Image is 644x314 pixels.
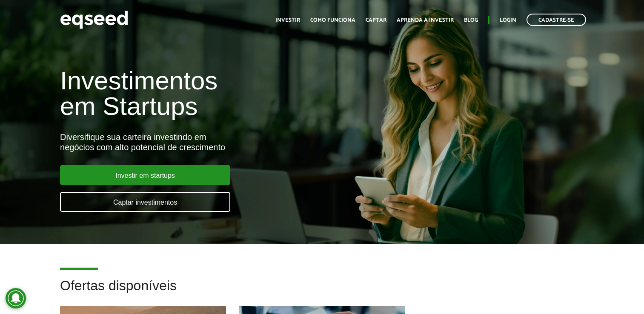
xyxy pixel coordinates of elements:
a: Cadastre-se [527,14,586,26]
div: Diversifique sua carteira investindo em negócios com alto potencial de crescimento [60,132,369,152]
a: Login [500,17,516,23]
img: EqSeed [60,9,128,31]
a: Blog [464,17,478,23]
a: Captar [366,17,386,23]
a: Como funciona [310,17,355,23]
h1: Investimentos em Startups [60,68,369,119]
a: Aprenda a investir [397,17,454,23]
a: Investir em startups [60,165,230,185]
a: Investir [275,17,300,23]
a: Captar investimentos [60,192,230,212]
h2: Ofertas disponíveis [60,278,584,306]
